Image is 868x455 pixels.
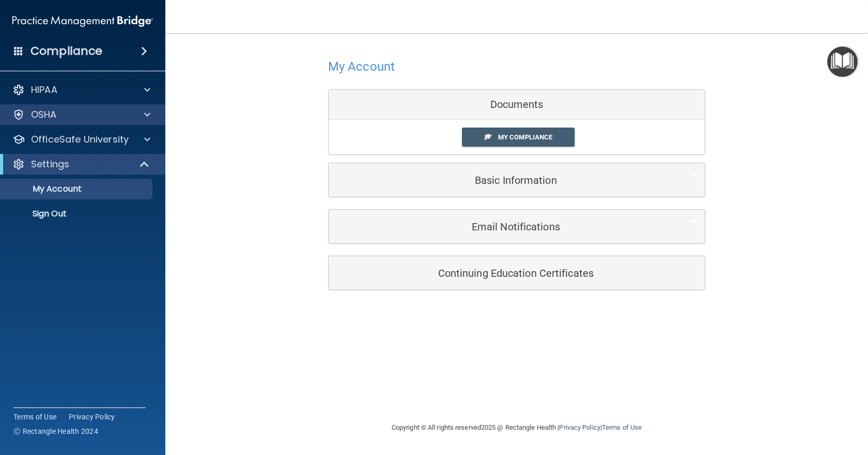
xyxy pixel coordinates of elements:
[336,175,665,186] h5: Basic Information
[12,11,153,32] img: PMB logo
[12,133,150,146] a: OfficeSafe University
[336,215,697,238] a: Email Notifications
[12,84,150,96] a: HIPAA
[336,221,665,232] h5: Email Notifications
[328,411,705,444] div: Copyright © All rights reserved 2025 @ Rectangle Health | |
[336,261,697,285] a: Continuing Education Certificates
[328,60,395,73] h4: My Account
[69,412,115,422] a: Privacy Policy
[336,268,665,279] h5: Continuing Education Certificates
[559,423,600,431] a: Privacy Policy
[329,90,705,120] div: Documents
[31,84,57,96] p: HIPAA
[13,426,98,436] span: Ⓒ Rectangle Health 2024
[31,108,57,121] p: OSHA
[7,209,148,219] p: Sign Out
[12,108,150,121] a: OSHA
[30,44,102,58] h4: Compliance
[336,168,697,192] a: Basic Information
[498,133,552,141] span: My Compliance
[7,184,148,194] p: My Account
[31,133,129,146] p: OfficeSafe University
[12,158,150,170] a: Settings
[602,423,642,431] a: Terms of Use
[13,412,56,422] a: Terms of Use
[827,46,858,77] button: Open Resource Center
[31,158,69,170] p: Settings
